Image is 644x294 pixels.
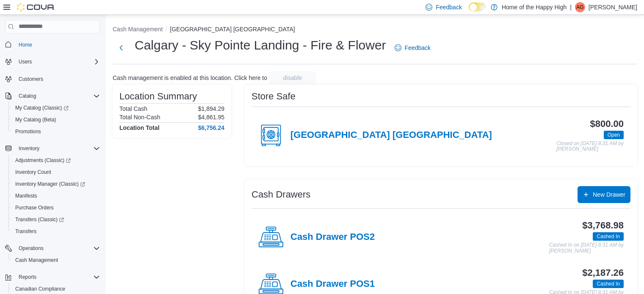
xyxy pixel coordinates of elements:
button: Cash Management [8,254,103,266]
p: Cash management is enabled at this location. Click here to [113,74,267,81]
h3: $2,187.26 [582,268,624,278]
span: Manifests [12,191,100,201]
button: My Catalog (Beta) [8,114,103,126]
span: Home [15,39,100,50]
span: Users [15,57,100,67]
span: Purchase Orders [12,203,100,213]
button: Manifests [8,190,103,202]
h1: Calgary - Sky Pointe Landing - Fire & Flower [135,37,386,54]
h3: Store Safe [252,91,296,102]
p: | [570,2,572,12]
span: Cashed In [593,232,624,241]
button: Promotions [8,126,103,137]
a: Promotions [12,126,44,137]
span: Manifests [15,192,37,199]
button: Users [2,56,103,68]
span: Open [604,131,624,139]
button: Inventory [2,143,103,154]
span: My Catalog (Beta) [12,115,100,125]
h4: Cash Drawer POS2 [290,232,375,243]
h3: Cash Drawers [252,190,310,200]
button: Transfers [8,225,103,237]
a: Transfers (Classic) [8,214,103,225]
a: Feedback [391,39,434,56]
span: My Catalog (Classic) [12,103,100,113]
span: Customers [15,74,100,84]
a: Adjustments (Classic) [8,154,103,166]
span: Users [19,58,32,65]
h3: Location Summary [119,91,197,102]
span: Adjustments (Classic) [15,157,71,164]
p: [PERSON_NAME] [589,2,637,12]
span: Inventory Manager (Classic) [12,179,100,189]
button: Customers [2,73,103,85]
p: $4,861.95 [198,114,224,121]
h6: Total Cash [119,105,147,112]
a: My Catalog (Classic) [12,103,72,113]
img: Cova [17,3,55,11]
h4: Cash Drawer POS1 [290,279,375,290]
h4: [GEOGRAPHIC_DATA] [GEOGRAPHIC_DATA] [290,130,492,141]
span: Reports [15,272,100,282]
a: Canadian Compliance [12,284,69,294]
h4: Location Total [119,124,160,131]
button: disable [269,71,316,85]
button: Reports [2,271,103,283]
span: My Catalog (Classic) [15,104,69,111]
p: Cashed In on [DATE] 8:31 AM by [PERSON_NAME] [549,242,624,254]
button: Cash Management [113,26,163,33]
span: Promotions [12,126,100,137]
span: disable [283,74,302,82]
a: Manifests [12,191,40,201]
p: Closed on [DATE] 8:31 AM by [PERSON_NAME] [556,141,624,152]
span: Inventory Count [12,167,100,177]
span: Transfers (Classic) [12,214,100,225]
span: Open [608,131,620,139]
span: Catalog [15,91,100,101]
span: Home [19,41,32,48]
a: Purchase Orders [12,203,57,213]
button: Users [15,57,35,67]
button: Next [113,39,130,56]
p: $1,894.29 [198,105,224,112]
span: Operations [15,243,100,253]
span: New Drawer [593,190,625,199]
a: My Catalog (Classic) [8,102,103,114]
span: Promotions [15,128,41,135]
button: Operations [15,243,47,253]
span: Catalog [19,93,36,99]
a: Cash Management [12,255,61,265]
h6: Total Non-Cash [119,114,160,121]
a: Adjustments (Classic) [12,155,74,165]
span: Feedback [405,44,431,52]
button: Catalog [2,90,103,102]
h4: $6,756.24 [198,124,224,131]
span: Inventory [15,143,100,154]
button: Purchase Orders [8,202,103,214]
a: Inventory Manager (Classic) [8,178,103,190]
span: Cash Management [15,257,58,264]
input: Dark Mode [469,3,486,11]
a: Inventory Count [12,167,55,177]
button: Inventory [15,143,43,154]
p: Home of the Happy High [502,2,567,12]
span: Canadian Compliance [12,284,100,294]
h3: $800.00 [590,119,624,129]
span: Canadian Compliance [15,286,65,292]
h3: $3,768.98 [582,220,624,231]
div: Ajay Gond [575,2,585,12]
span: AG [576,2,583,12]
span: Transfers [15,228,36,235]
span: Feedback [436,3,462,11]
a: My Catalog (Beta) [12,115,60,125]
span: Transfers (Classic) [15,216,64,223]
span: Cashed In [597,280,620,288]
button: Operations [2,242,103,254]
button: Home [2,38,103,51]
span: Customers [19,76,43,82]
span: Operations [19,245,44,252]
button: New Drawer [578,186,630,203]
button: Reports [15,272,40,282]
span: Cash Management [12,255,100,265]
span: Adjustments (Classic) [12,155,100,165]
